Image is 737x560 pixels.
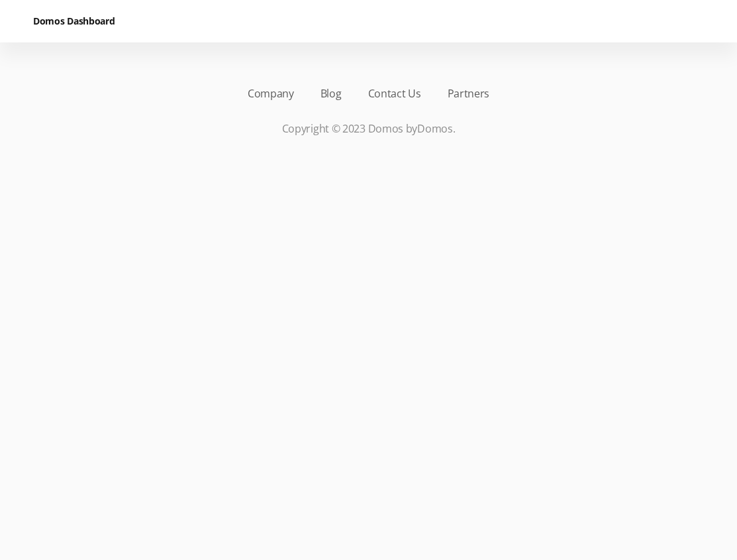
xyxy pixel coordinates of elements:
[368,85,421,101] a: Contact Us
[417,121,453,136] a: Domos
[320,85,342,101] a: Blog
[448,85,490,101] a: Partners
[33,121,704,137] p: Copyright © 2023 Domos by .
[248,85,294,101] a: Company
